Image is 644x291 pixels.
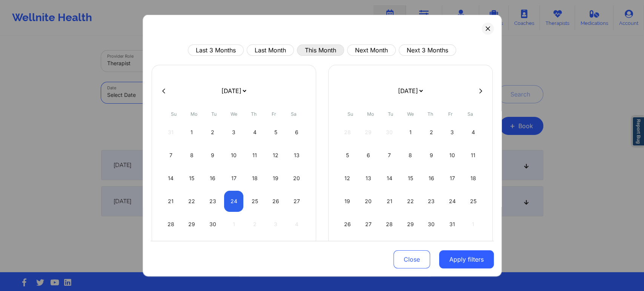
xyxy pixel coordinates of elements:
div: Mon Sep 08 2025 [182,145,201,166]
button: Last Month [247,44,294,56]
div: Sat Oct 11 2025 [464,145,483,166]
div: Fri Sep 26 2025 [266,191,285,212]
div: Wed Oct 08 2025 [401,145,420,166]
div: Sun Sep 07 2025 [161,145,181,166]
div: Tue Oct 14 2025 [380,168,399,189]
div: Sat Oct 18 2025 [464,168,483,189]
div: Thu Oct 16 2025 [422,168,441,189]
div: Fri Oct 31 2025 [443,214,462,235]
div: Wed Sep 10 2025 [224,145,243,166]
button: Last 3 Months [188,44,244,56]
div: Sat Sep 27 2025 [287,191,306,212]
div: Wed Sep 17 2025 [224,168,243,189]
div: Thu Sep 04 2025 [245,122,264,143]
div: Thu Oct 23 2025 [422,191,441,212]
abbr: Tuesday [211,111,217,117]
abbr: Monday [367,111,374,117]
div: Tue Oct 07 2025 [380,145,399,166]
abbr: Thursday [427,111,433,117]
div: Fri Sep 12 2025 [266,145,285,166]
abbr: Saturday [291,111,297,117]
div: Fri Oct 24 2025 [443,191,462,212]
button: Next 3 Months [399,44,456,56]
abbr: Friday [448,111,453,117]
div: Sat Sep 13 2025 [287,145,306,166]
div: Mon Sep 22 2025 [182,191,201,212]
div: Thu Oct 30 2025 [422,214,441,235]
div: Sun Oct 12 2025 [338,168,357,189]
div: Tue Sep 16 2025 [203,168,223,189]
div: Sat Oct 04 2025 [464,122,483,143]
div: Fri Oct 17 2025 [443,168,462,189]
div: Fri Oct 03 2025 [443,122,462,143]
abbr: Wednesday [407,111,414,117]
abbr: Tuesday [388,111,393,117]
div: Mon Oct 13 2025 [359,168,378,189]
abbr: Sunday [171,111,177,117]
div: Sun Oct 05 2025 [338,145,357,166]
button: Close [393,250,430,268]
div: Mon Oct 06 2025 [359,145,378,166]
button: Next Month [347,44,396,56]
div: Tue Sep 30 2025 [203,214,223,235]
div: Mon Oct 20 2025 [359,191,378,212]
div: Wed Oct 01 2025 [401,122,420,143]
div: Mon Sep 01 2025 [182,122,201,143]
div: Sat Oct 25 2025 [464,191,483,212]
div: Thu Sep 18 2025 [245,168,264,189]
div: Mon Sep 15 2025 [182,168,201,189]
div: Wed Oct 15 2025 [401,168,420,189]
div: Sat Sep 20 2025 [287,168,306,189]
abbr: Friday [272,111,276,117]
div: Tue Sep 02 2025 [203,122,223,143]
button: This Month [297,44,344,56]
div: Thu Sep 11 2025 [245,145,264,166]
div: Tue Oct 28 2025 [380,214,399,235]
div: Sat Sep 06 2025 [287,122,306,143]
div: Wed Oct 29 2025 [401,214,420,235]
div: Mon Sep 29 2025 [182,214,201,235]
button: Apply filters [439,250,494,268]
div: Wed Sep 24 2025 [224,191,243,212]
div: Sun Sep 21 2025 [161,191,181,212]
div: Tue Sep 23 2025 [203,191,223,212]
div: Fri Sep 19 2025 [266,168,285,189]
div: Sun Oct 19 2025 [338,191,357,212]
div: Sun Sep 28 2025 [161,214,181,235]
div: Tue Oct 21 2025 [380,191,399,212]
abbr: Monday [191,111,197,117]
div: Thu Sep 25 2025 [245,191,264,212]
div: Thu Oct 02 2025 [422,122,441,143]
div: Sun Oct 26 2025 [338,214,357,235]
abbr: Wednesday [231,111,237,117]
div: Fri Oct 10 2025 [443,145,462,166]
div: Tue Sep 09 2025 [203,145,223,166]
abbr: Sunday [347,111,353,117]
div: Wed Oct 22 2025 [401,191,420,212]
div: Thu Oct 09 2025 [422,145,441,166]
abbr: Saturday [467,111,473,117]
div: Mon Oct 27 2025 [359,214,378,235]
div: Wed Sep 03 2025 [224,122,243,143]
div: Sun Sep 14 2025 [161,168,181,189]
abbr: Thursday [251,111,257,117]
div: Fri Sep 05 2025 [266,122,285,143]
